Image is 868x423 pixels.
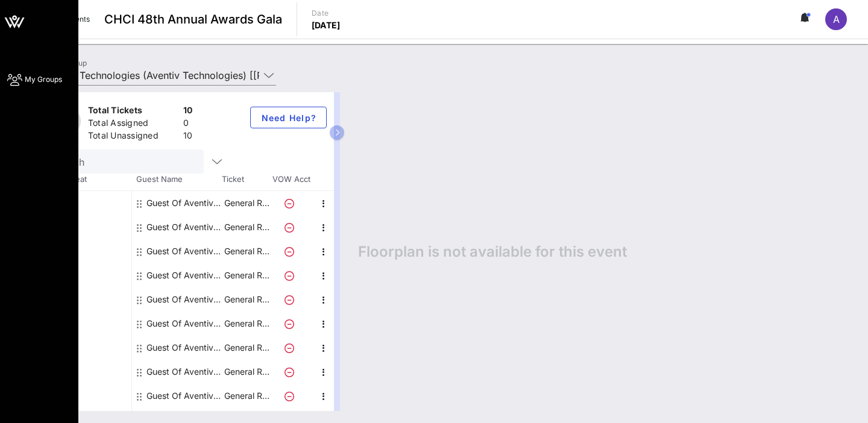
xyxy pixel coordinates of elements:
span: A [833,13,840,25]
p: General R… [222,312,271,336]
p: General R… [222,215,271,239]
div: Guest Of Aventiv Technologies [146,336,222,360]
div: 0 [183,117,193,132]
p: General R… [222,384,271,408]
span: CHCI 48th Annual Awards Gala [104,10,282,28]
div: A [825,8,847,30]
a: My Groups [7,72,62,87]
p: [DATE] [312,19,341,31]
div: - [41,263,131,287]
p: General R… [222,239,271,263]
div: - [41,360,131,384]
span: Floorplan is not available for this event [358,243,627,261]
div: Guest Of Aventiv Technologies [146,287,222,312]
span: My Groups [25,74,62,85]
div: - [41,336,131,360]
div: Guest Of Aventiv Technologies [146,239,222,263]
p: Date [312,7,341,19]
div: Total Assigned [88,117,178,132]
button: Need Help? [250,107,327,128]
div: - [41,191,131,215]
span: VOW Acct [270,174,312,186]
p: General R… [222,287,271,312]
div: 10 [183,104,193,119]
div: - [41,239,131,263]
div: Guest Of Aventiv Technologies [146,312,222,336]
div: Guest Of Aventiv Technologies [146,191,222,215]
p: General R… [222,336,271,360]
div: - [41,215,131,239]
div: - [41,384,131,408]
div: Total Tickets [88,104,178,119]
div: Guest Of Aventiv Technologies [146,215,222,239]
div: - [41,312,131,336]
span: Table, Seat [41,174,131,186]
p: General R… [222,263,271,287]
div: Guest Of Aventiv Technologies [146,360,222,384]
p: General R… [222,191,271,215]
div: - [41,287,131,312]
div: Guest Of Aventiv Technologies [146,384,222,408]
span: Ticket [222,174,270,186]
span: Need Help? [260,113,316,123]
div: Guest Of Aventiv Technologies [146,263,222,287]
p: General R… [222,360,271,384]
div: Total Unassigned [88,130,178,145]
span: Guest Name [131,174,222,186]
div: 10 [183,130,193,145]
